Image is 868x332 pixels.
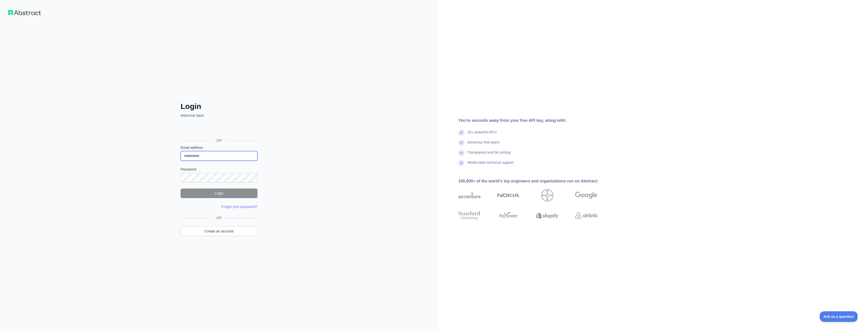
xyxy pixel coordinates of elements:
img: airbnb [575,210,597,221]
label: Email address [181,145,257,150]
img: check mark [458,140,464,146]
img: bayer [541,189,553,201]
div: Generous free plans [467,140,500,150]
img: nokia [497,189,519,201]
div: Transparent and fair pricing [467,150,511,160]
h2: Login [181,102,257,111]
img: shopify [536,210,558,221]
div: You're seconds away from your free API key, along with: [458,117,614,124]
img: google [575,189,597,201]
iframe: Toggle Customer Support [820,311,858,322]
img: Workflow [8,10,41,15]
img: payoneer [497,210,519,221]
a: Create an account [181,226,257,236]
iframe: Schaltfläche „Über Google anmelden“ [178,124,259,135]
a: Forgot your password? [221,205,257,209]
img: accenture [458,189,481,201]
label: Password [181,167,257,172]
div: World-class technical support [467,160,514,170]
button: Login [181,188,257,198]
img: check mark [458,130,464,136]
span: OR [212,138,226,143]
p: Welcome back [181,113,257,118]
span: OR [214,215,224,220]
img: stanford university [458,210,481,221]
img: check mark [458,160,464,166]
div: 15+ powerful API's [467,130,497,140]
div: 100,000+ of the world's top engineers and organizations run on Abstract: [458,178,614,184]
img: check mark [458,150,464,156]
